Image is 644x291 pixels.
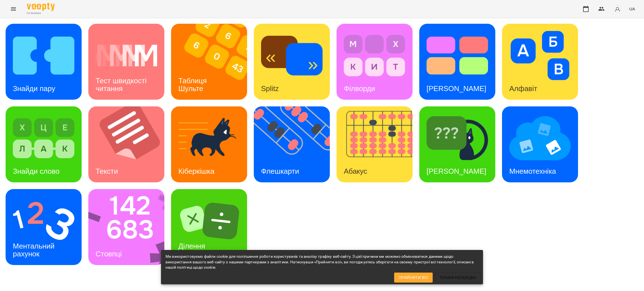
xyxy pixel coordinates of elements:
[509,114,571,163] img: Мнемотехніка
[13,84,55,93] h3: Знайди пару
[96,167,118,175] h3: Тексти
[88,106,171,182] img: Тексти
[344,84,375,93] h3: Філворди
[88,24,164,100] a: Тест швидкості читанняТест швидкості читання
[178,196,240,245] img: Ділення множення
[165,252,479,273] div: Ми використовуємо файли cookie для поліпшення роботи користувачів та аналізу трафіку веб-сайту. З...
[27,3,55,11] img: Voopty Logo
[96,77,148,92] h3: Тест швидкості читання
[171,106,247,182] a: КіберкішкаКіберкішка
[254,106,337,182] img: Флешкарти
[13,196,74,245] img: Ментальний рахунок
[614,5,621,13] img: avatar_s.png
[13,167,60,175] h3: Знайди слово
[7,2,20,16] button: Menu
[261,167,299,175] h3: Флешкарти
[261,84,279,93] h3: Splitz
[627,4,637,14] button: UA
[96,250,122,258] h3: Стовпці
[171,189,247,265] a: Ділення множенняДілення множення
[427,114,488,163] img: Знайди Кіберкішку
[337,24,413,100] a: ФілвордиФілворди
[509,167,556,175] h3: Мнемотехніка
[6,106,82,182] a: Знайди словоЗнайди слово
[13,114,74,163] img: Знайди слово
[178,114,240,163] img: Кіберкішка
[629,6,635,12] span: UA
[13,31,74,80] img: Знайди пару
[6,189,82,265] a: Ментальний рахунокМентальний рахунок
[88,106,164,182] a: ТекстиТексти
[13,242,56,258] h3: Ментальний рахунок
[171,24,247,100] a: Таблиця ШультеТаблиця Шульте
[171,24,254,100] img: Таблиця Шульте
[419,24,495,100] a: Тест Струпа[PERSON_NAME]
[178,77,209,92] h3: Таблиця Шульте
[88,189,172,265] img: Стовпці
[254,106,330,182] a: ФлешкартиФлешкарти
[27,11,55,15] span: For Business
[254,24,330,100] a: SplitzSplitz
[6,24,82,100] a: Знайди паруЗнайди пару
[178,167,214,175] h3: Кіберкішка
[427,31,488,80] img: Тест Струпа
[509,31,571,80] img: Алфавіт
[419,106,495,182] a: Знайди Кіберкішку[PERSON_NAME]
[502,24,578,100] a: АлфавітАлфавіт
[344,167,367,175] h3: Абакус
[96,31,157,80] img: Тест швидкості читання
[427,167,486,175] h3: [PERSON_NAME]
[509,84,537,93] h3: Алфавіт
[261,31,323,80] img: Splitz
[337,106,413,182] a: АбакусАбакус
[427,84,486,93] h3: [PERSON_NAME]
[502,106,578,182] a: МнемотехнікаМнемотехніка
[178,242,212,258] h3: Ділення множення
[344,31,405,80] img: Філворди
[337,106,420,182] img: Абакус
[88,189,164,265] a: СтовпціСтовпці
